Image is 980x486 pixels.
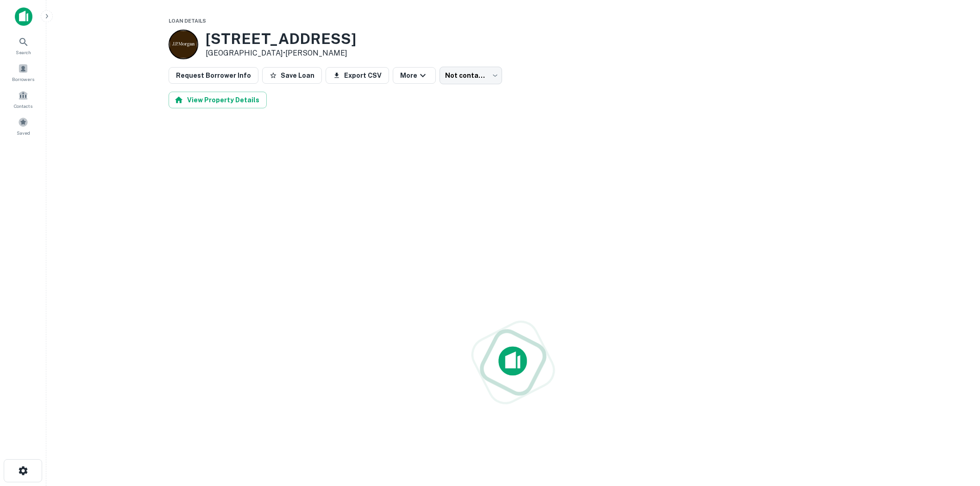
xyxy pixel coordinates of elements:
span: Borrowers [12,75,34,83]
h3: [STREET_ADDRESS] [206,30,356,48]
button: More [393,67,436,84]
p: [GEOGRAPHIC_DATA] • [206,48,356,59]
span: Saved [17,129,30,137]
span: Contacts [14,102,32,110]
a: [PERSON_NAME] [285,49,347,57]
a: Contacts [3,87,44,112]
button: Save Loan [262,67,322,84]
img: capitalize-icon.png [15,7,32,26]
span: Loan Details [169,18,206,24]
button: View Property Details [169,92,267,108]
a: Saved [3,113,44,138]
button: Request Borrower Info [169,67,258,84]
iframe: Chat Widget [934,412,980,456]
span: Search [16,49,31,56]
div: Not contacted [440,67,502,84]
button: Export CSV [326,67,389,84]
a: Search [3,33,44,58]
a: Borrowers [3,60,44,85]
